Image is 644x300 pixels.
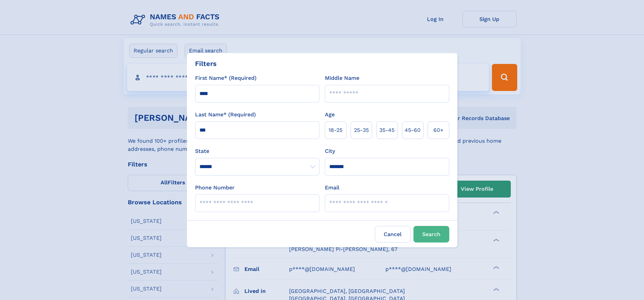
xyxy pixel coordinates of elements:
[405,126,421,134] span: 45‑60
[195,74,257,82] label: First Name* (Required)
[413,226,449,243] button: Search
[433,126,444,134] span: 60+
[375,226,411,243] label: Cancel
[329,126,342,134] span: 18‑25
[195,111,256,119] label: Last Name* (Required)
[325,147,335,155] label: City
[195,147,319,155] label: State
[325,184,339,192] label: Email
[354,126,369,134] span: 25‑35
[195,59,217,69] div: Filters
[325,74,359,82] label: Middle Name
[325,111,335,119] label: Age
[195,184,235,192] label: Phone Number
[379,126,395,134] span: 35‑45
